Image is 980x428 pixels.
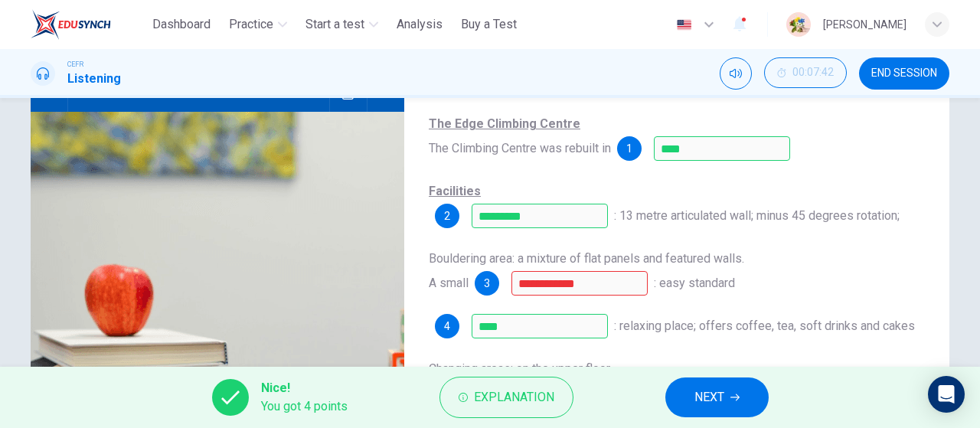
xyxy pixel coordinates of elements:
[390,11,449,38] button: Analysis
[472,314,608,338] input: cafe; café; the cafe; the café
[461,15,517,34] span: Buy a Test
[429,116,611,155] span: The Climbing Centre was rebuilt in
[397,15,443,34] span: Analysis
[871,67,937,80] span: END SESSION
[223,11,293,38] button: Practice
[152,15,211,34] span: Dashboard
[654,136,790,161] input: 1998
[429,361,612,400] span: Changing areas: on the upper floor. Locker keys: get from
[614,208,900,223] span: : 13 metre articulated wall; minus 45 degrees rotation;
[299,11,384,38] button: Start a test
[764,57,847,88] button: 00:07:42
[261,379,348,397] span: Nice!
[261,397,348,416] span: You got 4 points
[31,9,146,40] a: ELTC logo
[859,57,949,90] button: END SESSION
[31,9,111,40] img: ELTC logo
[429,184,481,198] u: Facilities
[444,211,450,221] span: 2
[305,15,364,34] span: Start a test
[823,15,906,34] div: [PERSON_NAME]
[614,319,915,333] span: : relaxing place; offers coffee, tea, soft drinks and cakes
[694,387,724,408] span: NEXT
[511,271,648,296] input: warm-up wall; warm up
[764,57,847,90] div: Hide
[675,19,694,31] img: en
[474,387,554,408] span: Explanation
[786,12,811,37] img: Profile picture
[146,11,217,38] button: Dashboard
[665,377,769,417] button: NEXT
[472,204,608,228] input: Main Hall
[792,67,834,79] span: 00:07:42
[67,59,83,70] span: CEFR
[484,278,490,289] span: 3
[720,57,752,90] div: Mute
[439,377,573,418] button: Explanation
[67,70,121,88] h1: Listening
[429,116,580,131] u: The Edge Climbing Centre
[444,321,450,332] span: 4
[626,143,632,154] span: 1
[928,376,965,413] div: Open Intercom Messenger
[229,15,273,34] span: Practice
[455,11,523,38] button: Buy a Test
[429,251,744,290] span: Bouldering area: a mixture of flat panels and featured walls. A small
[654,276,735,290] span: : easy standard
